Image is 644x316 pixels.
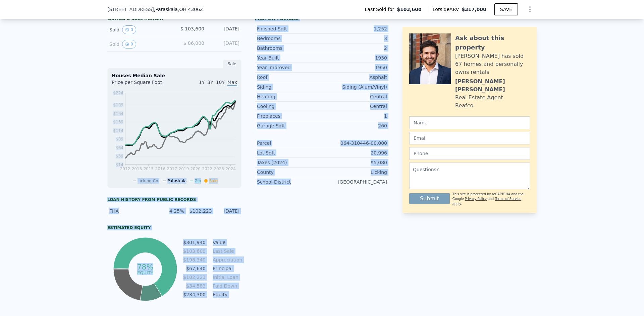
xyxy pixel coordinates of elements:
div: [PERSON_NAME] [PERSON_NAME] [455,78,530,94]
div: Taxes (2024) [257,159,322,166]
td: Principal [211,265,241,272]
div: Siding [257,84,322,90]
input: Phone [409,147,530,160]
div: Lot Sqft [257,149,322,156]
td: Last Sale [211,247,241,255]
div: Year Built [257,55,322,61]
td: $102,223 [183,274,206,281]
div: Central [322,93,387,100]
span: Last Sold for [365,6,397,13]
div: [PERSON_NAME] has sold 67 homes and personally owns rentals [455,52,530,76]
div: Finished Sqft [257,25,322,32]
td: Value [211,239,241,246]
span: Zip [195,179,201,183]
tspan: $39 [116,154,123,159]
div: [DATE] [210,25,239,34]
div: Roof [257,74,322,81]
div: 1,252 [322,25,387,32]
div: Fireplaces [257,113,322,119]
div: School District [257,179,322,185]
div: 1950 [322,64,387,71]
input: Name [409,116,530,129]
div: 260 [322,122,387,129]
span: $317,000 [462,7,486,12]
div: $102,223 [188,208,212,214]
div: Houses Median Sale [112,72,237,79]
div: Price per Square Foot [112,79,174,90]
td: $234,300 [183,291,206,298]
div: Reafco [455,102,473,110]
tspan: 2022 [202,167,212,171]
tspan: 2012 [120,167,130,171]
div: Sold [109,25,169,34]
tspan: 2017 [167,167,177,171]
a: Privacy Policy [465,197,487,201]
div: 1 [322,113,387,119]
div: Licking [322,169,387,176]
div: Year Improved [257,64,322,71]
tspan: equity [137,270,153,275]
tspan: 78% [137,263,153,271]
td: $198,340 [183,256,206,264]
span: [STREET_ADDRESS] [107,6,154,13]
div: 3 [322,35,387,42]
span: Licking Co. [138,179,159,183]
td: Appreciation [211,256,241,264]
span: , Pataskala [154,6,203,13]
div: Asphalt [322,74,387,81]
tspan: $89 [116,137,123,141]
button: View historical data [122,40,136,48]
span: Pataskala [167,179,186,183]
tspan: 2013 [132,167,142,171]
button: Show Options [523,3,537,16]
div: Real Estate Agent [455,94,503,102]
td: $301,940 [183,239,206,246]
button: SAVE [494,3,518,15]
div: Cooling [257,103,322,110]
div: Siding (Alum/Vinyl) [322,84,387,90]
td: $103,600 [183,247,206,255]
span: 1Y [199,80,205,85]
div: LISTING & SALE HISTORY [107,16,241,23]
tspan: 2015 [144,167,154,171]
div: County [257,169,322,176]
div: Bathrooms [257,45,322,51]
tspan: $164 [113,111,123,116]
div: 064-310446-00.000 [322,140,387,146]
span: $ 86,000 [183,40,204,46]
a: Terms of Service [495,197,521,201]
div: Parcel [257,140,322,146]
tspan: $224 [113,91,123,95]
tspan: $189 [113,103,123,107]
div: 2 [322,45,387,51]
div: [DATE] [216,208,239,214]
tspan: 2016 [155,167,166,171]
div: [GEOGRAPHIC_DATA] [322,179,387,185]
tspan: 2020 [190,167,201,171]
div: Sold [109,40,169,48]
button: View historical data [122,25,136,34]
tspan: 2023 [214,167,224,171]
tspan: 2024 [225,167,236,171]
span: $103,600 [397,6,422,13]
div: Sale [223,60,241,68]
span: $ 103,600 [180,26,204,31]
tspan: $114 [113,128,123,133]
td: $67,640 [183,265,206,272]
div: Bedrooms [257,35,322,42]
div: Central [322,103,387,110]
div: Garage Sqft [257,122,322,129]
td: $34,583 [183,282,206,290]
span: , OH 43062 [178,7,203,12]
div: FHA [109,208,157,214]
td: Paid Down [211,282,241,290]
div: Estimated Equity [107,225,241,230]
span: Max [227,80,237,86]
tspan: $14 [116,163,123,167]
span: 3Y [207,80,213,85]
tspan: $139 [113,120,123,124]
td: Initial Loan [211,274,241,281]
input: Email [409,132,530,144]
span: Lotside ARV [433,6,462,13]
tspan: 2019 [179,167,189,171]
